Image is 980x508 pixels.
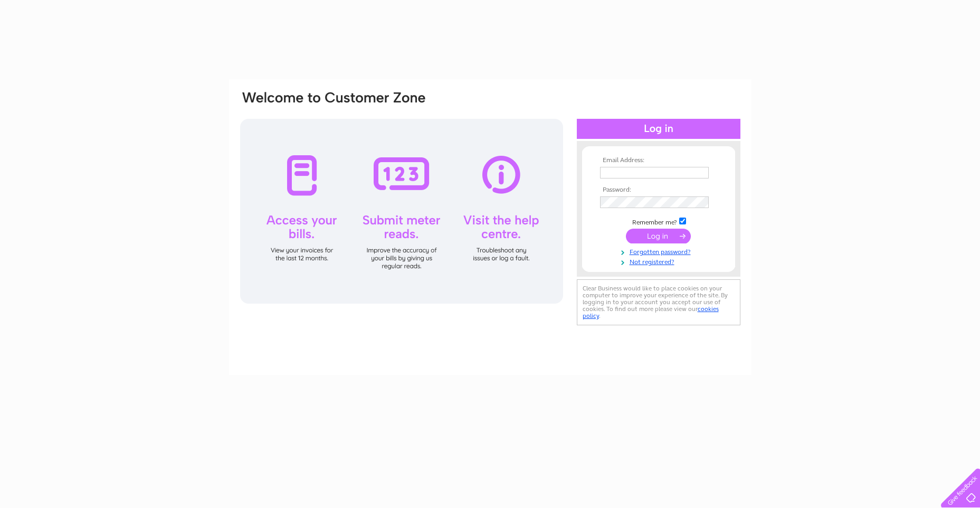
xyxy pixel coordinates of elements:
[597,157,720,164] th: Email Address:
[597,216,720,227] td: Remember me?
[583,305,719,319] a: cookies policy
[600,256,720,266] a: Not registered?
[600,246,720,256] a: Forgotten password?
[597,186,720,194] th: Password:
[577,279,740,325] div: Clear Business would like to place cookies on your computer to improve your experience of the sit...
[626,229,691,243] input: Submit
